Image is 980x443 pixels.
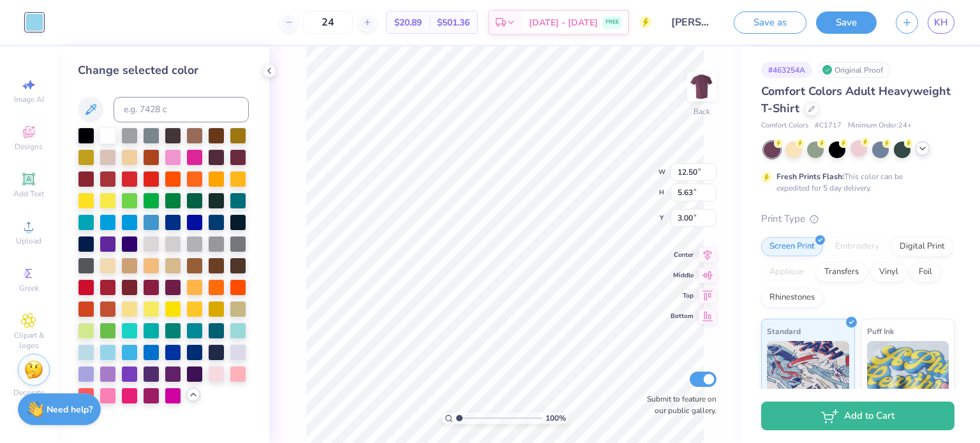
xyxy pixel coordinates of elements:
input: Untitled Design [662,10,724,35]
img: Back [689,74,715,99]
span: Minimum Order: 24 + [848,120,912,131]
div: Foil [910,263,940,282]
span: Bottom [671,312,694,321]
span: Image AI [14,94,44,105]
span: Middle [671,271,694,280]
div: Print Type [761,212,954,226]
span: FREE [605,18,619,27]
span: Greek [19,283,39,293]
div: Change selected color [78,62,249,79]
span: Clipart & logos [6,330,51,351]
span: Upload [16,236,41,246]
span: Comfort Colors Adult Heavyweight T-Shirt [761,84,951,116]
span: $501.36 [437,16,470,29]
div: Transfers [816,263,867,282]
button: Add to Cart [761,402,954,430]
span: Add Text [13,189,44,199]
span: Designs [15,142,43,152]
span: 100 % [546,412,566,424]
span: Comfort Colors [761,120,808,131]
input: – – [303,11,353,34]
div: Back [694,106,710,117]
label: Submit to feature on our public gallery. [640,393,716,416]
a: KH [928,11,954,34]
strong: Need help? [47,403,93,416]
div: Digital Print [891,237,953,256]
div: Original Proof [819,62,890,78]
div: Screen Print [761,237,823,256]
div: # 463254A [761,62,812,78]
span: KH [934,15,948,30]
button: Save as [734,11,806,34]
input: e.g. 7428 c [114,97,249,122]
div: Rhinestones [761,288,823,307]
span: $20.89 [394,16,422,29]
div: Embroidery [827,237,887,256]
img: Puff Ink [867,341,949,405]
div: Applique [761,263,812,282]
img: Standard [767,341,849,405]
span: Decorate [13,388,44,398]
span: Top [671,291,694,300]
span: [DATE] - [DATE] [529,16,598,29]
div: This color can be expedited for 5 day delivery. [776,171,933,194]
span: Puff Ink [867,324,894,338]
span: Center [671,251,694,259]
button: Save [816,11,877,34]
span: # C1717 [815,120,842,131]
div: Vinyl [871,263,907,282]
strong: Fresh Prints Flash: [776,171,844,182]
span: Standard [767,324,801,338]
